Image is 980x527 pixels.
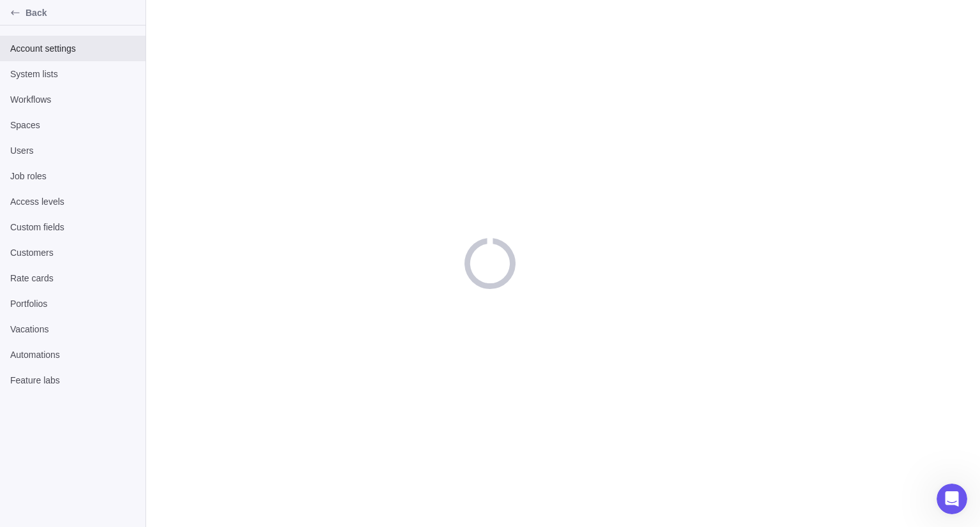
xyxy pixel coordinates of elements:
div: Knowledge base [26,239,214,253]
div: loading [464,238,516,289]
span: Account settings [10,42,135,55]
img: logo [26,24,46,45]
span: Vacations [10,323,135,336]
span: Rate cards [10,272,135,285]
span: Access levels [10,195,135,208]
img: Profile image for Support [174,20,199,46]
span: Custom fields [10,221,135,234]
span: Spaces [10,119,135,131]
div: Product updates [26,216,214,229]
a: Knowledge base [19,234,237,258]
div: Ask a questionAI Agent and team can helpProfile image for Fin [13,150,242,198]
span: System lists [10,68,135,80]
p: Hi [PERSON_NAME] [26,91,230,112]
span: Job roles [10,170,135,182]
span: Messages [170,430,214,439]
span: Portfolios [10,297,135,310]
button: Messages [128,398,255,449]
a: Product updates [19,211,237,234]
img: Profile image for Fin [198,167,214,182]
span: Home [49,430,78,439]
span: Users [10,144,135,157]
span: Back [26,6,140,19]
span: Workflows [10,93,135,106]
span: Feature labs [10,374,135,387]
span: Customers [10,246,135,259]
iframe: Intercom live chat [937,484,967,514]
div: AI Agent and team can help [26,174,193,188]
div: Close [219,20,242,43]
a: Webinars [19,258,237,281]
p: How can we help? [26,112,230,134]
span: Automations [10,348,135,361]
div: Webinars [26,263,214,276]
div: Ask a question [26,161,193,174]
